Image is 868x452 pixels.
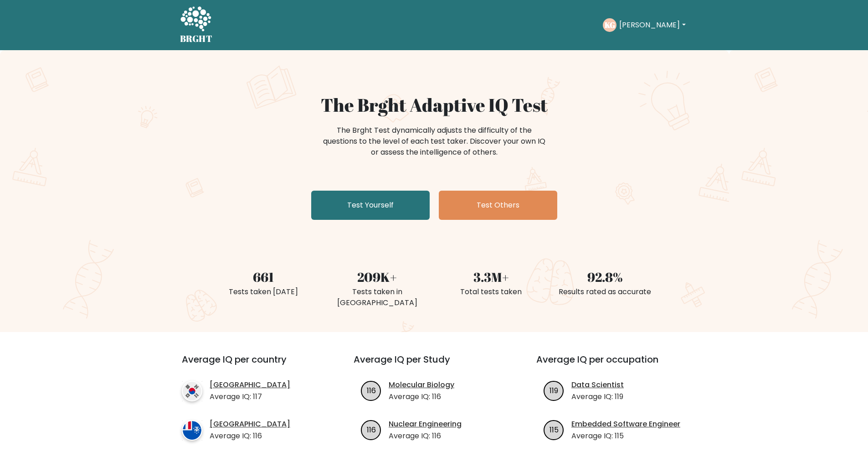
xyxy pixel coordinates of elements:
h5: BRGHT [180,33,213,44]
h3: Average IQ per country [182,354,321,376]
button: [PERSON_NAME] [616,19,688,31]
text: KG [605,20,615,30]
div: Tests taken in [GEOGRAPHIC_DATA] [326,286,429,308]
div: Total tests taken [440,286,543,297]
h3: Average IQ per Study [354,354,514,376]
a: Embedded Software Engineer [571,419,680,430]
a: Molecular Biology [389,379,454,390]
div: 209K+ [326,267,429,286]
div: Results rated as accurate [554,286,657,297]
p: Average IQ: 119 [571,391,624,402]
p: Average IQ: 117 [210,391,290,402]
text: 116 [367,385,376,395]
p: Average IQ: 115 [571,431,680,442]
h3: Average IQ per occupation [536,354,697,376]
div: Tests taken [DATE] [212,286,315,297]
a: [GEOGRAPHIC_DATA] [210,419,290,430]
a: [GEOGRAPHIC_DATA] [210,379,290,390]
a: Nuclear Engineering [389,419,462,430]
div: 3.3M+ [440,267,543,286]
p: Average IQ: 116 [389,431,462,442]
img: country [182,381,202,401]
div: 92.8% [554,267,657,286]
a: Data Scientist [571,379,624,390]
text: 119 [550,385,558,395]
h1: The Brght Adaptive IQ Test [212,94,657,116]
text: 115 [550,424,559,435]
a: Test Others [439,191,557,220]
a: BRGHT [180,4,213,47]
p: Average IQ: 116 [210,431,290,442]
div: The Brght Test dynamically adjusts the difficulty of the questions to the level of each test take... [320,125,548,158]
a: Test Yourself [311,191,430,220]
text: 116 [367,424,376,435]
img: country [182,420,202,441]
div: 661 [212,267,315,286]
p: Average IQ: 116 [389,391,454,402]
